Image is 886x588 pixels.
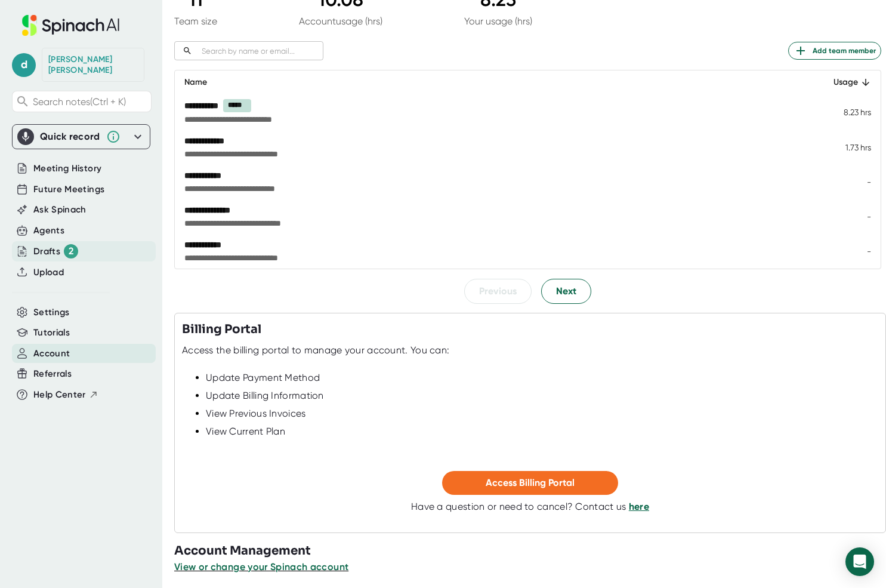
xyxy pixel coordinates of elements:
span: d [12,53,36,77]
div: Quick record [40,131,100,143]
button: Meeting History [33,162,101,176]
td: - [811,234,881,269]
button: Previous [464,279,532,304]
td: 1.73 hrs [811,130,881,165]
button: Agents [33,224,64,238]
button: Settings [33,306,70,319]
button: Help Center [33,388,98,402]
div: Have a question or need to cancel? Contact us [411,501,649,513]
div: Drafts [33,244,78,258]
div: Update Payment Method [206,372,878,384]
button: Referrals [33,367,72,381]
span: Add team member [794,44,876,58]
div: Your usage (hrs) [464,16,532,27]
td: 8.23 hrs [811,94,881,130]
div: View Previous Invoices [206,408,878,420]
button: View or change your Spinach account [174,560,348,574]
input: Search by name or email... [197,44,323,58]
span: Next [556,284,576,298]
div: Team size [174,16,217,27]
span: Search notes (Ctrl + K) [33,96,126,107]
div: Quick record [17,125,145,149]
a: here [629,501,649,512]
span: Help Center [33,388,86,402]
td: - [811,165,881,199]
h3: Billing Portal [182,321,261,338]
div: 2 [64,244,78,258]
button: Tutorials [33,326,70,340]
button: Add team member [788,42,881,60]
h3: Account Management [174,542,886,560]
div: Update Billing Information [206,390,878,402]
div: View Current Plan [206,426,878,438]
span: Previous [479,284,517,298]
span: View or change your Spinach account [174,561,348,572]
div: Name [184,75,801,90]
button: Ask Spinach [33,203,87,217]
div: Usage [820,75,871,90]
button: Future Meetings [33,183,104,196]
button: Account [33,347,70,361]
div: Open Intercom Messenger [845,547,874,576]
div: David Dietz [48,54,138,75]
div: Access the billing portal to manage your account. You can: [182,344,449,356]
span: Access Billing Portal [486,477,575,488]
button: Drafts 2 [33,244,78,258]
button: Upload [33,266,64,279]
div: Account usage (hrs) [299,16,382,27]
button: Next [541,279,591,304]
td: - [811,199,881,234]
button: Access Billing Portal [442,471,618,495]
